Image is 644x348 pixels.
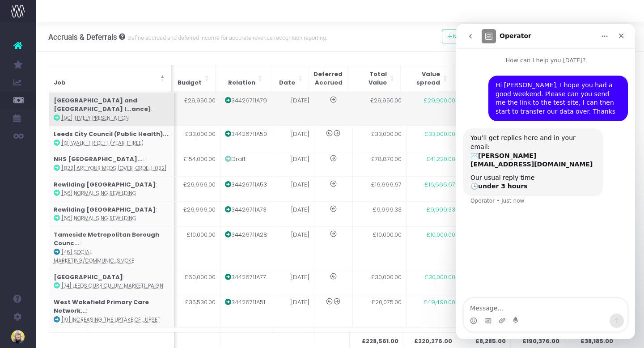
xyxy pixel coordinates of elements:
td: 34426711A28 [220,226,274,269]
th: Total Value: Activate to sort [347,65,401,92]
strong: [GEOGRAPHIC_DATA] [53,273,123,281]
td: £33,000.00 [352,126,406,151]
span: Relation [228,78,255,87]
span: £41,220.00 [427,155,455,164]
span: £33,000.00 [425,130,455,139]
strong: Leeds City Council (Public Health)... [53,130,168,138]
span: £49,490.00 [424,298,455,307]
td: £10,000.00 [166,226,220,269]
td: £9,999.33 [352,201,406,226]
span: £10,000.00 [427,230,455,239]
abbr: [13] Walk It Ride It (year three) [61,140,143,147]
th: Value<br />spread: Activate to sort [406,92,460,93]
td: £10,000.00 [352,226,406,269]
td: £20,075.00 [352,294,406,327]
td: £78,870.00 [352,151,406,176]
td: : [49,269,174,294]
td: £29,950.00 [352,93,406,126]
td: : [49,151,174,176]
th: Remaining<br />to spread: Activate to sort [454,65,508,92]
td: £30,000.00 [352,269,406,294]
td: £60,000.00 [166,269,220,294]
span: Job [53,78,65,87]
td: : [49,176,174,201]
td: [DATE] [274,176,314,201]
td: 34426711A53 [220,176,274,201]
td: [DATE] [274,269,314,294]
th: Relation: Activate to sort [220,92,274,93]
abbr: [19] Increasing the uptake of cancer screening in Lupset [61,316,160,323]
td: [DATE] [274,151,314,176]
span: £29,900.00 [424,96,455,105]
td: Draft [220,151,274,176]
span: £30,000.00 [425,273,455,282]
td: 34426711A51 [220,294,274,327]
td: : [49,294,174,327]
td: : [49,93,174,126]
abbr: [56] Normalising Rewilding [61,215,136,222]
span: £16,666.67 [425,180,455,189]
td: 34426711A73 [220,201,274,226]
th: Date: Activate to sort [274,92,314,93]
strong: West Wakefield Primary Care Network... [53,298,148,315]
td: : [49,126,174,151]
td: [DATE] [274,126,314,151]
td: [DATE] [274,294,314,327]
th: Relation: Activate to sort [216,65,269,92]
th: Job: Activate to invert sorting [49,65,171,92]
th: Date: Activate to sort [269,65,309,92]
abbr: [90] Timely presentation [61,115,128,122]
td: £29,950.00 [166,93,220,126]
span: Total Value [352,70,387,87]
strong: [GEOGRAPHIC_DATA] and [GEOGRAPHIC_DATA] I...ance) [53,96,150,114]
td: 34426711A79 [220,93,274,126]
td: £154,000.00 [166,151,220,176]
button: New [442,30,469,43]
strong: NHS [GEOGRAPHIC_DATA]... [53,155,142,163]
td: 34426711A77 [220,269,274,294]
td: [DATE] [274,93,314,126]
th: Value<br />spread: Activate to sort [401,65,454,92]
td: £33,000.00 [166,126,220,151]
strong: Rewilding [GEOGRAPHIC_DATA] [53,205,155,214]
strong: Rewilding [GEOGRAPHIC_DATA] [53,180,155,189]
th: Deferred<br /> Accrued [309,65,347,92]
span: Date [279,78,295,87]
abbr: [74] Leeds Curriculum: Marketing Campaign [61,282,163,289]
td: : [49,226,174,269]
small: Define accrued and deferred income for accurate revenue recognition reporting. [125,33,327,42]
td: £35,530.00 [166,294,220,327]
span: £9,999.33 [427,205,455,214]
abbr: [822] Are Your Meds (over-ordering) [HH022] [61,165,166,172]
th: Budget: Activate to sort [162,65,216,92]
img: images/default_profile_image.png [11,330,25,344]
iframe: Intercom live chat [456,24,635,339]
td: £26,666.00 [166,201,220,226]
h3: Accruals & Deferrals [48,33,327,42]
td: £16,666.67 [352,176,406,201]
th: Total Value: Activate to sort [352,92,406,93]
abbr: [56] Normalising Rewilding [61,190,136,197]
strong: Tameside Metropolitan Borough Counc... [53,230,159,248]
td: [DATE] [274,201,314,226]
span: Budget [178,78,202,87]
td: [DATE] [274,226,314,269]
